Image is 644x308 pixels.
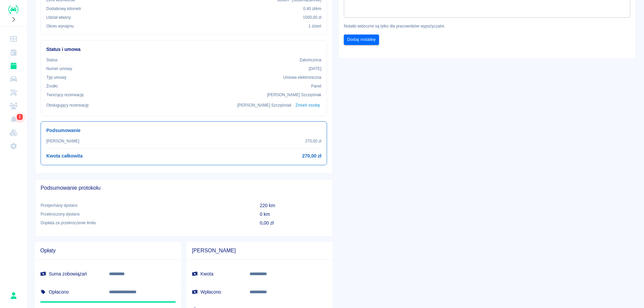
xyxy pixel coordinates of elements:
[267,92,321,98] p: [PERSON_NAME] Szczęśniak
[309,23,321,29] p: 1 dzień
[311,83,322,89] p: Panel
[46,46,321,53] h6: Status i umowa
[40,301,176,303] span: Nadpłata: 0,00 zł
[3,59,24,72] a: Rezerwacje
[3,99,24,113] a: Klienci
[46,14,71,20] p: Udział własny
[3,139,24,153] a: Ustawienia
[3,126,24,139] a: Widget WWW
[46,66,72,72] p: Numer umowy
[8,15,18,24] button: Rozwiń nawigację
[305,138,321,144] p: 270,00 zł
[260,202,327,209] p: 220 km
[46,127,321,134] h6: Podsumowanie
[192,289,239,295] h6: Wpłacono
[8,5,18,14] img: Renthelp
[46,83,58,89] p: Żrodło
[46,23,74,29] p: Okres wynajmu
[40,270,98,277] h6: Suma zobowiązań
[192,270,239,277] h6: Kwota
[309,66,321,72] p: [DATE]
[294,101,321,110] button: Zmień osobę
[6,289,20,303] button: Sebastian Szczęśniak
[303,14,321,20] p: 1500,00 zł
[46,152,83,160] h6: Kwota całkowita
[3,113,24,126] a: Powiadomienia
[41,211,249,217] p: Przekroczony dystans
[344,35,379,45] button: Dodaj notatkę
[344,23,630,29] p: Notatki widoczne są tylko dla pracowników wypożyczalni.
[41,185,327,191] span: Podsumowanie protokołu
[46,138,79,144] p: [PERSON_NAME]
[46,92,84,98] p: Tworzący rezerwację
[41,220,249,226] p: Dopłata za przekroczenie limitu
[40,247,176,254] span: Opłaty
[260,211,327,218] p: 0 km
[46,102,89,108] p: Obsługujący rezerwację
[46,6,81,12] p: Dodatkowy kilometr
[17,114,22,120] span: 1
[3,72,24,86] a: Flota
[283,74,321,80] p: Umowa elektroniczna
[3,86,24,99] a: Serwisy
[237,102,291,108] p: [PERSON_NAME] Szczęśniak
[302,152,321,160] h6: 270,00 zł
[192,247,327,254] span: [PERSON_NAME]
[46,74,66,80] p: Typ umowy
[3,32,24,46] a: Dashboard
[300,57,321,63] p: Zakończona
[3,46,24,59] a: Kalendarz
[41,202,249,208] p: Przejechany dystans
[40,289,98,295] h6: Opłacono
[260,220,327,227] p: 0,00 zł
[303,6,321,12] p: 0,40 zł /km
[46,57,58,63] p: Status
